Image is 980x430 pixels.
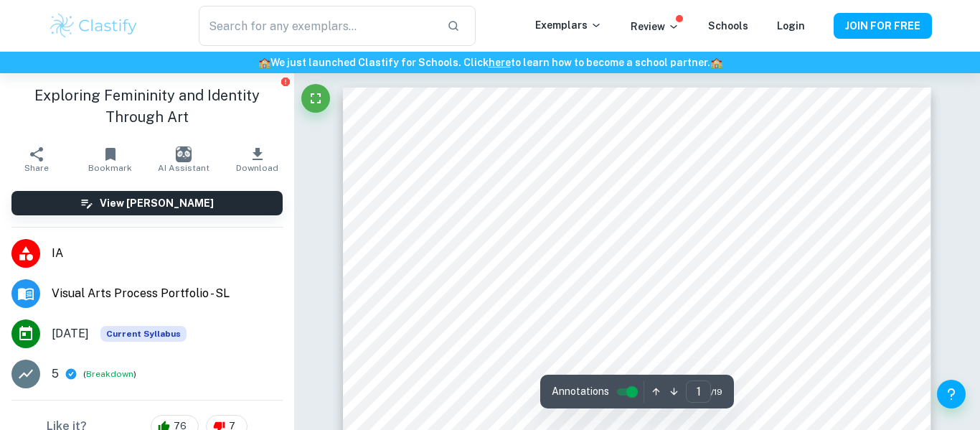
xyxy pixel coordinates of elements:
[73,139,146,179] button: Bookmark
[3,55,977,70] h6: We just launched Clastify for Schools. Click to learn how to become a school partner.
[86,368,133,380] button: Breakdown
[258,57,270,68] span: 🏫
[48,11,139,40] img: Clastify logo
[236,163,278,173] span: Download
[147,139,220,179] button: AI Assistant
[52,245,283,262] span: IA
[52,285,283,302] span: Visual Arts Process Portfolio - SL
[777,20,805,32] a: Login
[708,20,748,32] a: Schools
[834,13,932,39] button: JOIN FOR FREE
[552,384,609,399] span: Annotations
[158,163,209,173] span: AI Assistant
[11,191,283,215] button: View [PERSON_NAME]
[100,326,187,342] div: This exemplar is based on the current syllabus. Feel free to refer to it for inspiration/ideas wh...
[301,84,330,113] button: Fullscreen
[711,385,722,398] span: / 19
[88,163,132,173] span: Bookmark
[631,19,679,34] p: Review
[100,195,214,211] h6: View [PERSON_NAME]
[176,146,192,162] img: AI Assistant
[52,325,89,342] span: [DATE]
[710,57,722,68] span: 🏫
[281,76,291,87] button: Report issue
[83,368,136,381] span: ( )
[100,326,187,342] span: Current Syllabus
[489,57,511,68] a: here
[937,380,966,408] button: Help and Feedback
[220,139,293,179] button: Download
[24,163,49,173] span: Share
[199,6,435,46] input: Search for any exemplars...
[52,365,59,383] p: 5
[11,85,283,128] h1: Exploring Femininity and Identity Through Art
[535,17,602,33] p: Exemplars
